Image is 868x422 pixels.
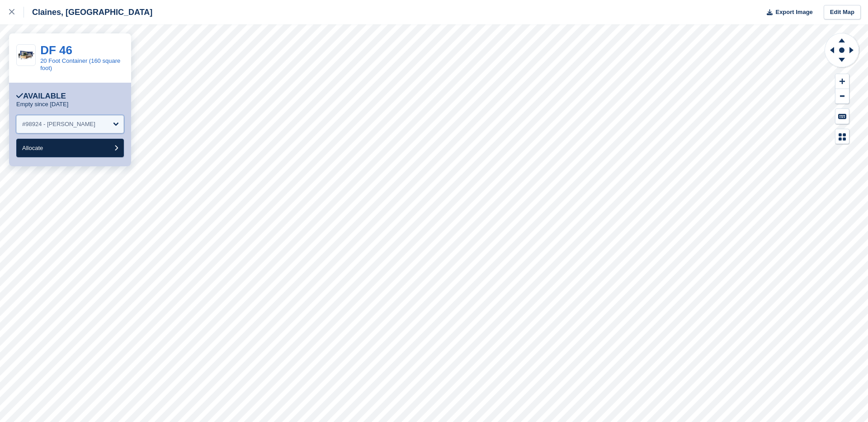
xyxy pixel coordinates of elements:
[40,43,72,57] a: DF 46
[22,120,95,129] div: #98924 - [PERSON_NAME]
[16,92,66,101] div: Available
[24,7,152,18] div: Claines, [GEOGRAPHIC_DATA]
[835,74,849,89] button: Zoom In
[40,57,120,71] a: 20 Foot Container (160 square foot)
[16,139,124,157] button: Allocate
[22,145,43,151] span: Allocate
[16,101,68,108] p: Empty since [DATE]
[17,48,35,62] img: 20-ft-container%20(27).jpg
[775,8,812,17] span: Export Image
[761,5,813,20] button: Export Image
[835,109,849,124] button: Keyboard Shortcuts
[835,129,849,144] button: Map Legend
[835,89,849,104] button: Zoom Out
[824,5,861,20] a: Edit Map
